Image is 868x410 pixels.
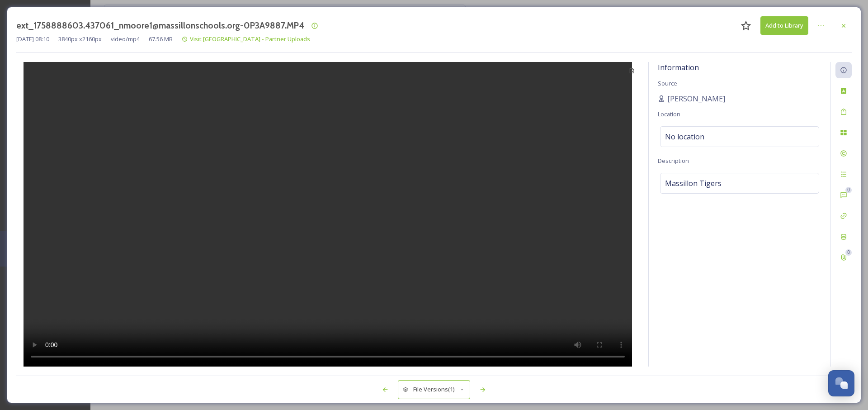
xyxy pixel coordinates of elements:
span: Massillon Tigers [665,178,722,189]
button: Add to Library [760,16,808,35]
span: Location [658,110,680,118]
button: Open Chat [828,370,854,396]
div: 0 [845,249,852,256]
span: Visit [GEOGRAPHIC_DATA] - Partner Uploads [190,35,310,43]
span: [PERSON_NAME] [667,93,725,104]
span: [DATE] 08:10 [16,35,49,43]
span: No location [665,131,704,142]
span: 67.56 MB [149,35,173,43]
span: video/mp4 [111,35,140,43]
span: 3840 px x 2160 px [58,35,102,43]
span: Information [658,62,699,72]
span: Description [658,157,689,165]
span: Source [658,79,677,87]
div: 0 [845,187,852,193]
h3: ext_1758888603.437061_nmoore1@massillonschools.org-0P3A9887.MP4 [16,19,304,32]
button: File Versions(1) [398,380,470,399]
